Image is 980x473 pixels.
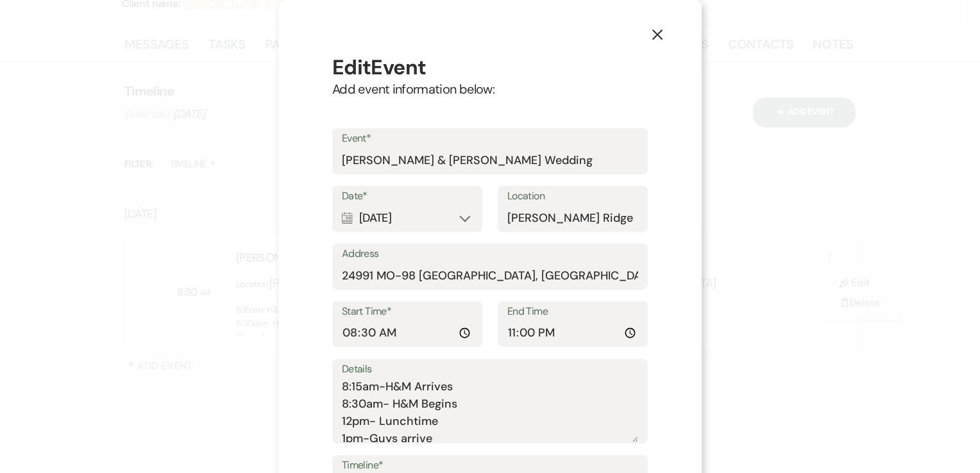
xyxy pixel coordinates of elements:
[342,129,638,148] label: Event*
[342,206,473,231] div: [DATE]
[342,360,638,379] label: Details
[342,245,638,263] label: Address
[332,54,648,81] h3: Edit Event
[342,378,638,442] textarea: 8:15am-H&M Arrives 8:30am- H&M Begins 12pm- Lunchtime 1pm-Guys arrive 1:30pm- Guys get ready 1:30...
[332,81,648,97] p: Add event information below:
[342,263,638,288] input: Event Address
[507,206,638,231] input: Location
[342,187,473,206] label: Date*
[507,187,638,206] label: Location
[342,148,638,173] input: Event Name
[342,303,473,321] label: Start Time*
[507,303,638,321] label: End Time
